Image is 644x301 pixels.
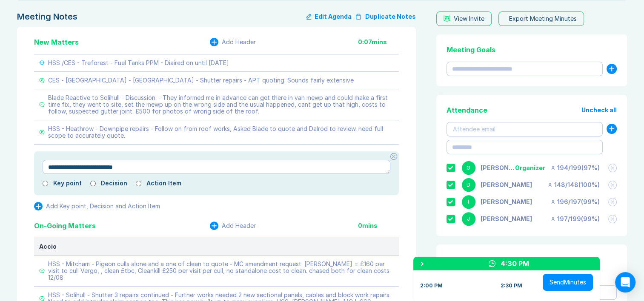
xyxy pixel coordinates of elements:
[222,39,256,45] div: Add Header
[48,77,354,84] div: CES - [GEOGRAPHIC_DATA] - [GEOGRAPHIC_DATA] - Shutter repairs - APT quoting. Sounds fairly extensive
[34,202,160,210] button: Add Key point, Decision and Action Item
[146,180,181,187] label: Action Item
[501,258,529,269] div: 4:30 PM
[481,182,532,188] div: David Hayter
[48,261,394,281] div: HSS - Mitcham - Pigeon culls alone and a one of clean to quote - MC amendment request. [PERSON_NA...
[543,274,593,291] button: SendMinutes
[210,221,256,230] button: Add Header
[222,222,256,229] div: Add Header
[615,272,635,292] div: Open Intercom Messenger
[581,107,617,114] button: Uncheck all
[17,11,77,22] div: Meeting Notes
[547,182,600,188] div: 148 / 148 ( 100 %)
[501,282,522,289] div: 2:30 PM
[454,15,484,22] div: View Invite
[447,45,617,55] div: Meeting Goals
[48,60,229,66] div: HSS /CES - Treforest - Fuel Tanks PPM - Diaired on until [DATE]
[39,243,394,250] div: Accio
[509,15,577,22] div: Export Meeting Minutes
[447,105,487,115] div: Attendance
[358,222,399,229] div: 0 mins
[481,199,532,205] div: Iain Parnell
[462,178,475,192] div: D
[550,199,600,205] div: 196 / 197 ( 99 %)
[515,165,545,171] div: Organizer
[355,11,416,22] button: Duplicate Notes
[481,165,515,171] div: Gemma White
[34,37,79,47] div: New Matters
[447,255,617,265] div: Meeting History
[550,165,600,171] div: 194 / 199 ( 97 %)
[462,212,475,226] div: J
[306,11,352,22] button: Edit Agenda
[48,125,394,139] div: HSS - Heathrow - Downpipe repairs - Follow on from roof works, Asked Blade to quote and Dalrod to...
[34,221,96,231] div: On-Going Matters
[46,203,160,210] div: Add Key point, Decision and Action Item
[210,38,256,46] button: Add Header
[48,94,394,115] div: Blade Reactive to Solihull - Discussion. - They informed me in advance can get there in van mewp ...
[420,282,443,289] div: 2:00 PM
[481,216,532,222] div: Jonny Welbourn
[462,195,475,209] div: I
[436,11,492,26] button: View Invite
[498,11,584,26] button: Export Meeting Minutes
[550,216,600,222] div: 197 / 199 ( 99 %)
[358,39,399,45] div: 0:07 mins
[101,180,127,187] label: Decision
[53,180,82,187] label: Key point
[462,161,475,175] div: G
